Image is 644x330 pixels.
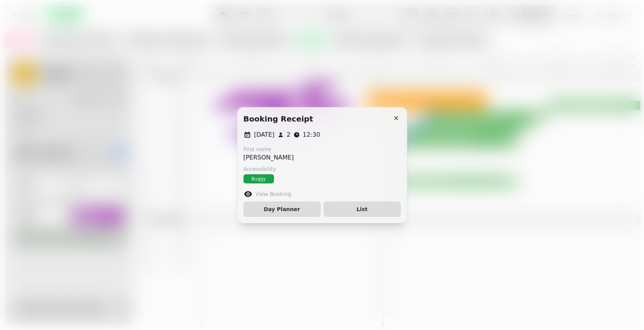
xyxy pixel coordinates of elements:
span: Day Planner [250,207,314,212]
p: [DATE] [254,130,275,139]
span: List [330,207,394,212]
h2: Booking receipt [244,114,313,124]
label: View Booking [256,190,291,198]
p: 12:30 [303,130,320,139]
p: 2 [287,130,291,139]
label: Accessibility [244,165,401,173]
p: Buggy [251,176,266,182]
button: List [324,202,401,217]
p: [PERSON_NAME] [244,153,294,162]
label: First name [244,145,294,153]
button: Day Planner [244,202,321,217]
